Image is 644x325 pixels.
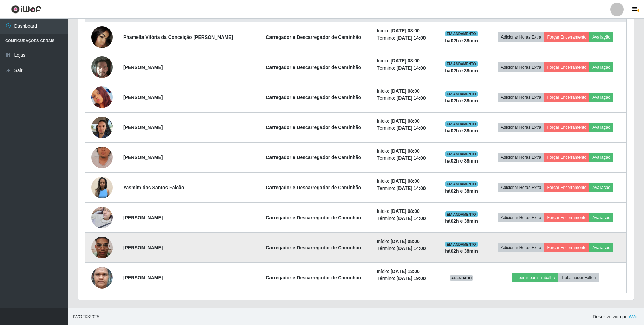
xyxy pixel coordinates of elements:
[377,65,434,72] li: Término:
[266,34,361,40] strong: Carregador e Descarregador de Caminhão
[123,125,163,130] strong: [PERSON_NAME]
[589,62,613,72] button: Avaliação
[91,113,113,142] img: 1757203878331.jpeg
[544,183,590,192] button: Forçar Encerramento
[544,32,590,42] button: Forçar Encerramento
[377,185,434,192] li: Término:
[91,255,113,300] img: 1753220579080.jpeg
[445,128,478,133] strong: há 02 h e 38 min
[91,86,113,108] img: 1756600974118.jpeg
[266,215,361,220] strong: Carregador e Descarregador de Caminhão
[377,268,434,275] li: Início:
[544,213,590,222] button: Forçar Encerramento
[498,153,544,162] button: Adicionar Horas Extra
[445,248,478,254] strong: há 02 h e 38 min
[544,93,590,102] button: Forçar Encerramento
[377,215,434,222] li: Término:
[544,123,590,132] button: Forçar Encerramento
[91,203,113,232] img: 1755028690244.jpeg
[589,123,613,132] button: Avaliação
[445,158,478,164] strong: há 02 h e 38 min
[377,95,434,102] li: Término:
[377,34,434,42] li: Término:
[397,95,426,101] time: [DATE] 14:00
[445,211,478,217] span: EM ANDAMENTO
[445,151,478,157] span: EM ANDAMENTO
[445,242,478,247] span: EM ANDAMENTO
[397,246,426,251] time: [DATE] 14:00
[377,178,434,185] li: Início:
[377,275,434,282] li: Término:
[377,245,434,252] li: Término:
[558,273,599,282] button: Trabalhador Faltou
[445,91,478,97] span: EM ANDAMENTO
[391,208,420,214] time: [DATE] 08:00
[445,68,478,73] strong: há 02 h e 38 min
[397,35,426,41] time: [DATE] 14:00
[377,238,434,245] li: Início:
[498,183,544,192] button: Adicionar Horas Extra
[544,153,590,162] button: Forçar Encerramento
[445,188,478,194] strong: há 02 h e 38 min
[91,53,113,82] img: 1751312410869.jpeg
[91,138,113,177] img: 1751108457941.jpeg
[377,27,434,34] li: Início:
[266,125,361,130] strong: Carregador e Descarregador de Caminhão
[397,185,426,191] time: [DATE] 14:00
[397,155,426,161] time: [DATE] 14:00
[391,148,420,154] time: [DATE] 08:00
[445,181,478,187] span: EM ANDAMENTO
[377,155,434,162] li: Término:
[377,208,434,215] li: Início:
[391,239,420,244] time: [DATE] 08:00
[377,118,434,125] li: Início:
[391,178,420,184] time: [DATE] 08:00
[498,123,544,132] button: Adicionar Horas Extra
[377,148,434,155] li: Início:
[397,276,426,281] time: [DATE] 19:00
[123,34,233,40] strong: Phamella Vitória da Conceição [PERSON_NAME]
[391,58,420,64] time: [DATE] 08:00
[123,245,163,250] strong: [PERSON_NAME]
[123,275,163,280] strong: [PERSON_NAME]
[91,228,113,267] img: 1755900344420.jpeg
[123,65,163,70] strong: [PERSON_NAME]
[266,95,361,100] strong: Carregador e Descarregador de Caminhão
[123,185,184,190] strong: Yasmim dos Santos Falcão
[445,98,478,103] strong: há 02 h e 38 min
[498,93,544,102] button: Adicionar Horas Extra
[377,125,434,132] li: Término:
[266,275,361,280] strong: Carregador e Descarregador de Caminhão
[450,275,473,281] span: AGENDADO
[589,213,613,222] button: Avaliação
[498,243,544,252] button: Adicionar Horas Extra
[123,155,163,160] strong: [PERSON_NAME]
[445,31,478,36] span: EM ANDAMENTO
[11,5,41,14] img: CoreUI Logo
[589,183,613,192] button: Avaliação
[445,38,478,43] strong: há 02 h e 38 min
[397,65,426,71] time: [DATE] 14:00
[391,28,420,33] time: [DATE] 08:00
[589,243,613,252] button: Avaliação
[73,313,101,320] span: © 2025 .
[266,155,361,160] strong: Carregador e Descarregador de Caminhão
[498,213,544,222] button: Adicionar Horas Extra
[445,61,478,67] span: EM ANDAMENTO
[397,216,426,221] time: [DATE] 14:00
[589,93,613,102] button: Avaliação
[593,313,639,320] span: Desenvolvido por
[123,215,163,220] strong: [PERSON_NAME]
[377,57,434,65] li: Início:
[445,218,478,224] strong: há 02 h e 38 min
[544,243,590,252] button: Forçar Encerramento
[73,314,85,319] span: IWOF
[397,125,426,131] time: [DATE] 14:00
[498,32,544,42] button: Adicionar Horas Extra
[544,62,590,72] button: Forçar Encerramento
[266,65,361,70] strong: Carregador e Descarregador de Caminhão
[498,62,544,72] button: Adicionar Horas Extra
[391,269,420,274] time: [DATE] 13:00
[629,314,639,319] a: iWof
[266,245,361,250] strong: Carregador e Descarregador de Caminhão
